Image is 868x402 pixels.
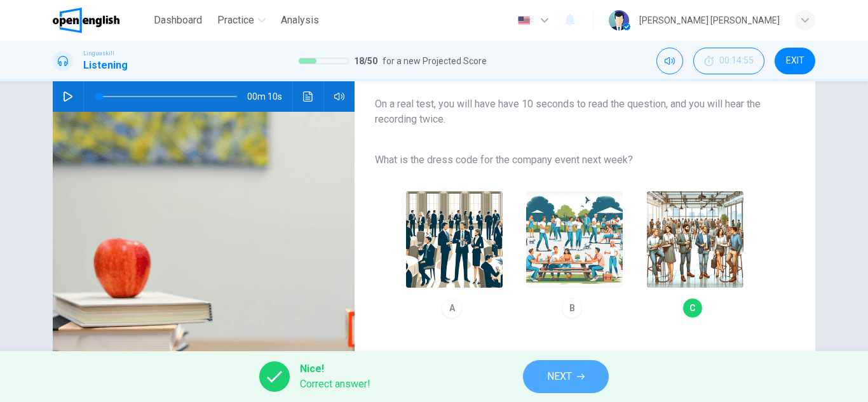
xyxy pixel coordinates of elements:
span: Analysis [281,13,319,28]
button: Click to see the audio transcription [298,81,318,112]
button: NEXT [523,360,609,393]
a: OpenEnglish logo [53,8,149,33]
button: EXIT [775,48,815,74]
span: Nice! [300,361,370,377]
span: for a new Projected Score [383,53,487,69]
button: Analysis [276,9,324,32]
span: NEXT [547,368,572,385]
img: Profile picture [609,10,629,30]
div: Mute [656,48,683,74]
h1: Listening [83,58,128,73]
img: en [516,16,532,25]
span: Correct answer! [300,377,370,392]
span: EXIT [786,56,804,66]
span: 00:14:55 [719,56,754,66]
span: On a real test, you will have have 10 seconds to read the question, and you will hear the recordi... [375,97,775,127]
span: Dashboard [154,13,202,28]
button: 00:14:55 [693,48,764,74]
button: Dashboard [149,9,207,32]
div: [PERSON_NAME] [PERSON_NAME] [639,13,780,28]
span: 00m 10s [247,81,292,112]
span: Linguaskill [83,49,114,58]
button: Practice [212,9,271,32]
span: 18 / 50 [354,53,377,69]
img: OpenEnglish logo [53,8,119,33]
span: Practice [217,13,254,28]
div: Hide [693,48,764,74]
span: What is the dress code for the company event next week? [375,152,775,168]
